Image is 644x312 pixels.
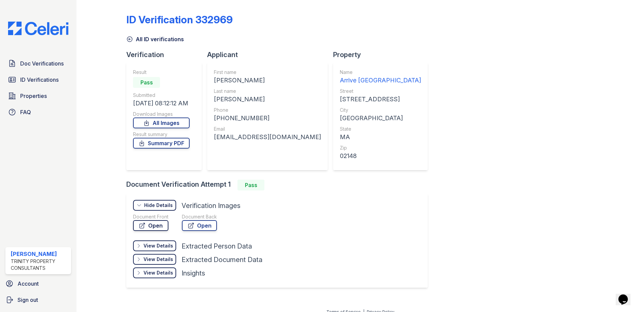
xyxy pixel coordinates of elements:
[333,50,433,59] div: Property
[340,76,421,85] div: Arrive [GEOGRAPHIC_DATA]
[133,220,168,231] a: Open
[11,258,68,271] div: Trinity Property Consultants
[126,180,433,190] div: Document Verification Attempt 1
[133,99,190,108] div: [DATE] 08:12:12 AM
[616,285,637,305] iframe: chat widget
[3,293,74,307] a: Sign out
[133,118,190,128] a: All Images
[143,242,173,249] div: View Details
[214,132,321,142] div: [EMAIL_ADDRESS][DOMAIN_NAME]
[143,269,173,276] div: View Details
[20,59,64,68] span: Doc Verifications
[133,213,168,220] div: Document Front
[126,50,207,59] div: Verification
[182,220,217,231] a: Open
[133,92,190,99] div: Submitted
[182,255,262,264] div: Extracted Document Data
[3,22,74,35] img: CE_Logo_Blue-a8612792a0a2168367f1c8372b55b34899dd931a85d93a1a3d3e32e68fde9ad4.png
[3,277,74,290] a: Account
[144,202,173,209] div: Hide Details
[207,50,333,59] div: Applicant
[5,57,71,70] a: Doc Verifications
[182,268,205,278] div: Insights
[20,76,59,84] span: ID Verifications
[126,35,184,43] a: All ID verifications
[18,296,38,304] span: Sign out
[20,92,47,100] span: Properties
[214,126,321,132] div: Email
[214,88,321,95] div: Last name
[133,111,190,118] div: Download Images
[5,89,71,103] a: Properties
[340,69,421,85] a: Name Arrive [GEOGRAPHIC_DATA]
[20,108,31,116] span: FAQ
[214,76,321,85] div: [PERSON_NAME]
[340,132,421,142] div: MA
[340,107,421,113] div: City
[340,151,421,161] div: 02148
[133,131,190,138] div: Result summary
[214,95,321,104] div: [PERSON_NAME]
[340,126,421,132] div: State
[214,107,321,113] div: Phone
[11,250,68,258] div: [PERSON_NAME]
[18,280,39,288] span: Account
[182,241,252,251] div: Extracted Person Data
[214,113,321,123] div: [PHONE_NUMBER]
[237,180,264,190] div: Pass
[133,69,190,76] div: Result
[182,213,217,220] div: Document Back
[340,145,421,151] div: Zip
[340,95,421,104] div: [STREET_ADDRESS]
[133,77,160,88] div: Pass
[5,73,71,86] a: ID Verifications
[5,105,71,119] a: FAQ
[133,138,190,149] a: Summary PDF
[214,69,321,76] div: First name
[340,113,421,123] div: [GEOGRAPHIC_DATA]
[340,69,421,76] div: Name
[143,256,173,263] div: View Details
[126,14,233,26] div: ID Verification 332969
[340,88,421,95] div: Street
[182,201,240,210] div: Verification Images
